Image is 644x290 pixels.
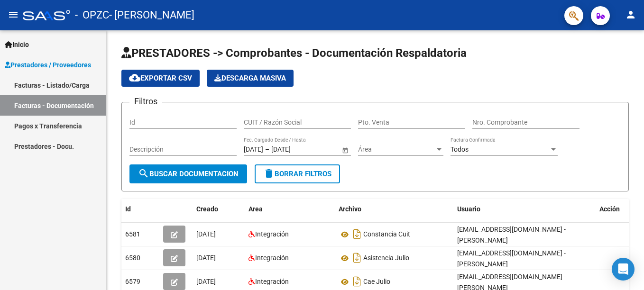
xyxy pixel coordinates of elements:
datatable-header-cell: Creado [193,199,245,219]
span: Inicio [5,39,29,50]
i: Descargar documento [351,274,363,289]
span: Buscar Documentacion [138,170,239,178]
span: [DATE] [196,254,216,262]
span: [EMAIL_ADDRESS][DOMAIN_NAME] - [PERSON_NAME] [457,226,566,244]
span: Área [358,145,435,154]
span: - OPZC [75,5,109,26]
span: Descarga Masiva [214,74,286,82]
span: Archivo [339,205,361,213]
i: Descargar documento [351,250,363,265]
span: [DATE] [196,230,216,238]
datatable-header-cell: Archivo [335,199,453,219]
button: Descarga Masiva [207,70,294,87]
span: Usuario [457,205,480,213]
span: [DATE] [196,278,216,285]
span: Integración [255,278,289,285]
button: Open calendar [340,145,350,155]
button: Exportar CSV [121,70,200,87]
span: – [265,145,269,154]
h3: Filtros [129,95,162,108]
span: 6579 [125,278,140,285]
span: - [PERSON_NAME] [109,5,194,26]
mat-icon: person [625,9,636,20]
span: Borrar Filtros [263,170,331,178]
span: [EMAIL_ADDRESS][DOMAIN_NAME] - [PERSON_NAME] [457,249,566,268]
span: Id [125,205,131,213]
mat-icon: cloud_download [129,72,140,83]
input: Fecha fin [271,145,318,154]
span: Exportar CSV [129,74,192,82]
span: Constancia Cuit [363,231,410,238]
datatable-header-cell: Id [121,199,159,219]
mat-icon: menu [8,9,19,20]
button: Borrar Filtros [255,164,340,183]
button: Buscar Documentacion [129,164,247,183]
span: Acción [599,205,620,213]
span: Area [248,205,263,213]
span: Prestadores / Proveedores [5,60,91,70]
span: Creado [196,205,218,213]
datatable-header-cell: Acción [596,199,643,219]
mat-icon: delete [263,168,275,179]
div: Open Intercom Messenger [612,258,635,281]
span: Integración [255,230,289,238]
span: Asistencia Julio [363,254,409,262]
datatable-header-cell: Usuario [453,199,596,219]
span: PRESTADORES -> Comprobantes - Documentación Respaldatoria [121,46,467,60]
span: Todos [451,145,469,153]
input: Fecha inicio [244,145,263,154]
span: 6581 [125,230,140,238]
app-download-masive: Descarga masiva de comprobantes (adjuntos) [207,70,294,87]
span: 6580 [125,254,140,262]
span: Integración [255,254,289,262]
span: Cae Julio [363,278,390,286]
i: Descargar documento [351,227,363,242]
datatable-header-cell: Area [245,199,335,219]
mat-icon: search [138,168,149,179]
